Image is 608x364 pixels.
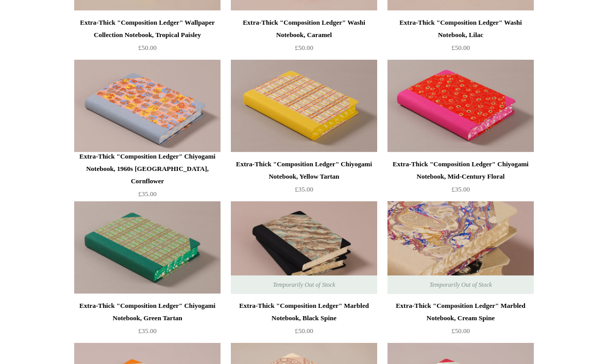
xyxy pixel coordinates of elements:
span: Temporarily Out of Stock [419,275,502,294]
span: £35.00 [295,185,313,193]
span: £50.00 [451,327,470,335]
span: £50.00 [138,44,157,51]
div: Extra-Thick "Composition Ledger" Marbled Notebook, Cream Spine [390,300,531,324]
img: Extra-Thick "Composition Ledger" Chiyogami Notebook, Yellow Tartan [231,60,377,152]
a: Extra-Thick "Composition Ledger" Chiyogami Notebook, 1960s [GEOGRAPHIC_DATA], Cornflower £35.00 [74,150,221,200]
span: £50.00 [451,44,470,51]
a: Extra-Thick "Composition Ledger" Chiyogami Notebook, 1960s Japan, Cornflower Extra-Thick "Composi... [74,60,221,152]
a: Extra-Thick "Composition Ledger" Chiyogami Notebook, Mid-Century Floral Extra-Thick "Composition ... [387,60,534,152]
span: £35.00 [451,185,470,193]
img: Extra-Thick "Composition Ledger" Marbled Notebook, Black Spine [231,201,377,294]
div: Extra-Thick "Composition Ledger" Chiyogami Notebook, Yellow Tartan [233,158,375,183]
a: Extra-Thick "Composition Ledger" Chiyogami Notebook, Green Tartan Extra-Thick "Composition Ledger... [74,201,221,294]
span: £35.00 [138,190,157,198]
img: Extra-Thick "Composition Ledger" Marbled Notebook, Cream Spine [387,201,534,294]
a: Extra-Thick "Composition Ledger" Chiyogami Notebook, Yellow Tartan Extra-Thick "Composition Ledge... [231,60,377,152]
span: £35.00 [138,327,157,335]
a: Extra-Thick "Composition Ledger" Chiyogami Notebook, Yellow Tartan £35.00 [231,158,377,200]
div: Extra-Thick "Composition Ledger" Chiyogami Notebook, Mid-Century Floral [390,158,531,183]
span: £50.00 [295,327,313,335]
img: Extra-Thick "Composition Ledger" Chiyogami Notebook, 1960s Japan, Cornflower [74,60,221,152]
a: Extra-Thick "Composition Ledger" Marbled Notebook, Black Spine Extra-Thick "Composition Ledger" M... [231,201,377,294]
div: Extra-Thick "Composition Ledger" Wallpaper Collection Notebook, Tropical Paisley [77,16,218,41]
div: Extra-Thick "Composition Ledger" Washi Notebook, Caramel [233,16,375,41]
div: Extra-Thick "Composition Ledger" Chiyogami Notebook, 1960s [GEOGRAPHIC_DATA], Cornflower [77,150,218,187]
a: Extra-Thick "Composition Ledger" Washi Notebook, Lilac £50.00 [387,16,534,59]
div: Extra-Thick "Composition Ledger" Chiyogami Notebook, Green Tartan [77,300,218,324]
a: Extra-Thick "Composition Ledger" Washi Notebook, Caramel £50.00 [231,16,377,59]
span: Temporarily Out of Stock [262,275,345,294]
img: Extra-Thick "Composition Ledger" Chiyogami Notebook, Green Tartan [74,201,221,294]
img: Extra-Thick "Composition Ledger" Chiyogami Notebook, Mid-Century Floral [387,60,534,152]
div: Extra-Thick "Composition Ledger" Marbled Notebook, Black Spine [233,300,375,324]
a: Extra-Thick "Composition Ledger" Marbled Notebook, Cream Spine Extra-Thick "Composition Ledger" M... [387,201,534,294]
a: Extra-Thick "Composition Ledger" Marbled Notebook, Black Spine £50.00 [231,300,377,342]
a: Extra-Thick "Composition Ledger" Chiyogami Notebook, Green Tartan £35.00 [74,300,221,342]
span: £50.00 [295,44,313,51]
a: Extra-Thick "Composition Ledger" Marbled Notebook, Cream Spine £50.00 [387,300,534,342]
a: Extra-Thick "Composition Ledger" Wallpaper Collection Notebook, Tropical Paisley £50.00 [74,16,221,59]
div: Extra-Thick "Composition Ledger" Washi Notebook, Lilac [390,16,531,41]
a: Extra-Thick "Composition Ledger" Chiyogami Notebook, Mid-Century Floral £35.00 [387,158,534,200]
